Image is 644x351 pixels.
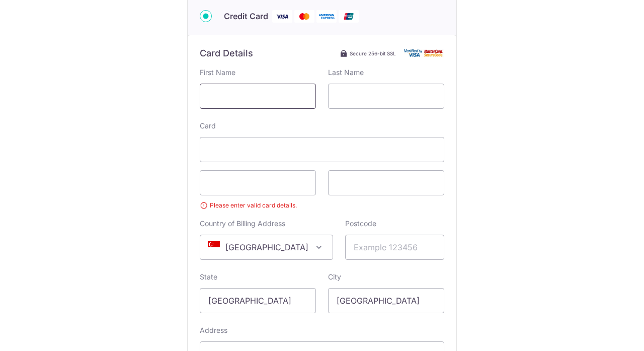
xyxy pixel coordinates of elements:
[345,219,376,229] label: Postcode
[294,10,314,23] img: Mastercard
[200,325,227,335] label: Address
[200,235,333,260] span: Singapore
[272,10,292,23] img: Visa
[328,67,364,78] label: Last Name
[208,177,307,189] iframe: Secure card expiration date input frame
[200,47,253,59] h6: Card Details
[208,144,436,156] iframe: Secure card number input frame
[316,10,337,23] img: American Express
[337,177,436,189] iframe: Secure card security code input frame
[345,235,444,260] input: Example 123456
[200,121,216,131] label: Card
[200,200,444,210] small: Please enter valid card details.
[200,10,444,23] div: Credit Card Visa Mastercard American Express Union Pay
[200,67,235,78] label: First Name
[200,235,333,259] span: Singapore
[328,272,341,282] label: City
[224,10,268,22] span: Credit Card
[339,10,359,23] img: Union Pay
[404,49,444,57] img: Card secure
[200,219,285,229] label: Country of Billing Address
[200,272,217,282] label: State
[350,49,396,57] span: Secure 256-bit SSL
